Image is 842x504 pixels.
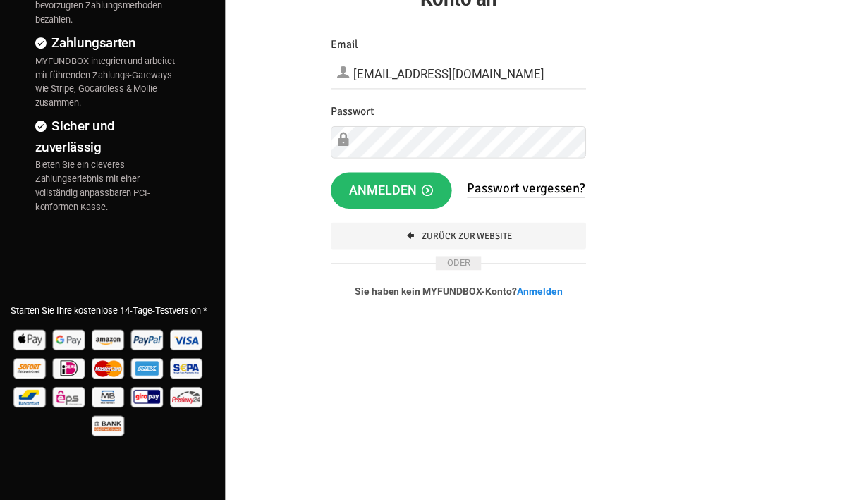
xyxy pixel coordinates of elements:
[51,385,89,414] img: EPS Pay
[521,288,567,299] a: Anmelden
[12,327,49,356] img: Apple Pay
[51,327,89,356] img: Google Pay
[471,181,590,199] a: Passwort vergessen?
[12,356,49,385] img: Sofort Pay
[130,356,168,385] img: american_express Pay
[130,385,168,414] img: giropay
[35,56,176,109] span: MYFUNDBOX integriert und arbeitet mit führenden Zahlungs-Gateways wie Stripe, Gocardless & Mollie...
[130,327,168,356] img: Paypal
[334,173,455,210] button: Anmelden
[170,356,207,385] img: sepa Pay
[51,356,89,385] img: Ideal Pay
[91,414,128,443] img: banktransfer
[352,184,437,199] span: Anmelden
[12,385,49,414] img: Bancontact Pay
[91,385,128,414] img: mb Pay
[334,224,591,251] a: Zurück zur Website
[91,327,128,356] img: Amazon
[35,32,185,53] h4: Zahlungsarten
[334,104,377,121] label: Passwort
[334,36,361,54] label: Email
[170,327,207,356] img: Visa
[170,385,207,414] img: p24 Pay
[439,258,485,272] span: ODER
[91,356,128,385] img: Mastercard Pay
[334,286,591,300] p: Sie haben kein MYFUNDBOX-Konto?
[35,116,185,157] h4: Sicher und zuverlässig
[334,59,591,90] input: Email
[35,161,152,214] span: Bieten Sie ein cleveres Zahlungserlebnis mit einer vollständig anpassbaren PCI-konformen Kasse.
